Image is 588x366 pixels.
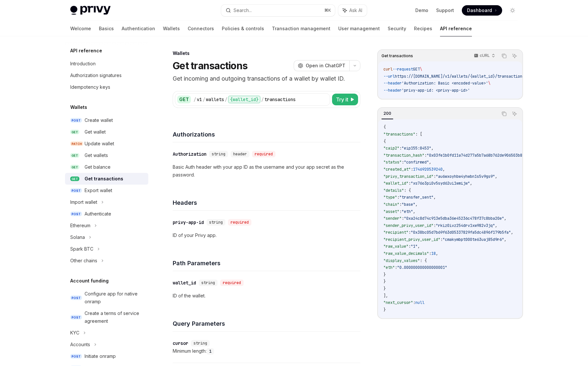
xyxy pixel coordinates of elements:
[383,230,408,235] span: "recipient"
[434,195,436,200] span: ,
[207,348,214,355] code: 1
[85,151,108,159] div: Get wallets
[504,216,506,221] span: ,
[404,160,429,165] span: "confirmed"
[413,209,415,214] span: ,
[221,5,335,16] button: Search...⌘K
[197,96,202,103] div: v1
[434,223,436,228] span: :
[122,21,155,36] a: Authentication
[65,208,148,220] a: POSTAuthenticate
[440,21,472,36] a: API reference
[434,174,436,179] span: :
[383,265,395,270] span: "eth"
[436,7,454,14] a: Support
[163,21,180,36] a: Wallets
[408,244,411,249] span: :
[173,60,247,72] h1: Get transactions
[70,233,85,241] div: Solana
[65,70,148,81] a: Authorization signatures
[272,21,330,36] a: Transaction management
[462,5,502,16] a: Dashboard
[85,290,144,306] div: Configure app for native onramp
[397,265,447,270] span: "0.000000000000000001"
[411,230,511,235] span: "0x38bc05d7b69f63d05337829fa5dc4896f179b5fa"
[467,7,492,14] span: Dashboard
[173,340,188,346] div: cursor
[65,185,148,196] a: POSTExport wallet
[70,212,82,216] span: POST
[495,174,497,179] span: ,
[70,153,79,158] span: GET
[173,219,204,226] div: privy-app-id
[222,21,264,36] a: Policies & controls
[70,222,90,229] div: Ethereum
[173,74,360,83] p: Get incoming and outgoing transactions of a wallet by wallet ID.
[470,181,472,186] span: ,
[306,62,345,69] span: Open in ChatGPT
[228,219,251,226] div: required
[424,153,427,158] span: :
[220,280,244,286] div: required
[85,163,111,171] div: Get balance
[404,216,504,221] span: "0xa24c8d74c913e5dba36e45236c478f37c8bba20e"
[85,175,123,183] div: Get transactions
[383,293,388,298] span: ],
[420,67,422,72] span: \
[431,251,436,256] span: 18
[70,21,91,36] a: Welcome
[510,110,519,118] button: Ask AI
[206,96,224,103] div: wallets
[415,132,422,137] span: : [
[383,237,440,242] span: "recipient_privy_user_id"
[429,160,431,165] span: ,
[188,21,214,36] a: Connectors
[85,187,112,194] div: Export wallet
[415,300,424,305] span: null
[383,279,386,284] span: }
[436,174,495,179] span: "au6wxoyhbw4yhwbn1s5v9gs9"
[65,161,148,173] a: GETGet balance
[324,8,331,13] span: ⌘ K
[173,319,360,328] h4: Query Parameters
[70,257,97,265] div: Other chains
[443,167,445,172] span: ,
[70,165,79,170] span: GET
[65,288,148,307] a: POSTConfigure app for native onramp
[495,223,497,228] span: ,
[383,216,402,221] span: "sender"
[500,52,508,60] button: Copy the contents from the code block
[383,300,413,305] span: "next_cursor"
[411,167,413,172] span: :
[173,163,360,179] p: Basic Auth header with your app ID as the username and your app secret as the password.
[383,74,395,79] span: --url
[408,230,411,235] span: :
[415,7,428,14] a: Demo
[225,96,227,103] div: /
[70,130,79,135] span: GET
[418,244,420,249] span: ,
[383,81,402,86] span: --header
[381,53,413,59] span: Get transactions
[415,202,418,207] span: ,
[383,223,434,228] span: "sender_privy_user_id"
[70,188,82,193] span: POST
[209,220,223,225] span: string
[383,124,386,130] span: {
[212,151,225,157] span: string
[395,74,525,79] span: https://[DOMAIN_NAME]/v1/wallets/{wallet_id}/transactions
[173,292,360,300] p: ID of the wallet.
[70,176,79,181] span: GET
[65,138,148,150] a: PATCHUpdate wallet
[70,341,90,348] div: Accounts
[264,96,296,103] div: transactions
[194,341,207,346] span: string
[173,50,360,57] div: Wallets
[173,130,360,139] h4: Authorizations
[177,96,191,103] div: GET
[402,81,488,86] span: 'Authorization: Basic <encoded-value>'
[440,237,443,242] span: :
[70,198,97,206] div: Import wallet
[70,141,83,146] span: PATCH
[261,96,264,103] div: /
